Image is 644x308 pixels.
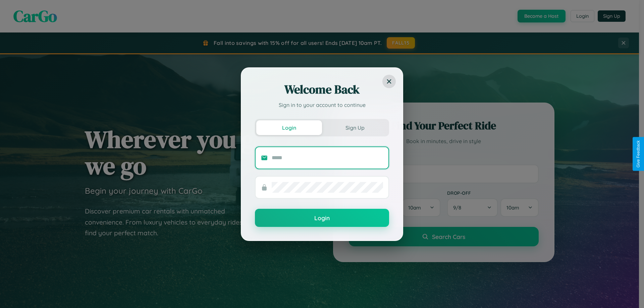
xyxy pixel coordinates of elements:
[256,120,322,135] button: Login
[322,120,388,135] button: Sign Up
[255,101,389,109] p: Sign in to your account to continue
[255,81,389,98] h2: Welcome Back
[636,140,641,168] div: Give Feedback
[255,209,389,227] button: Login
